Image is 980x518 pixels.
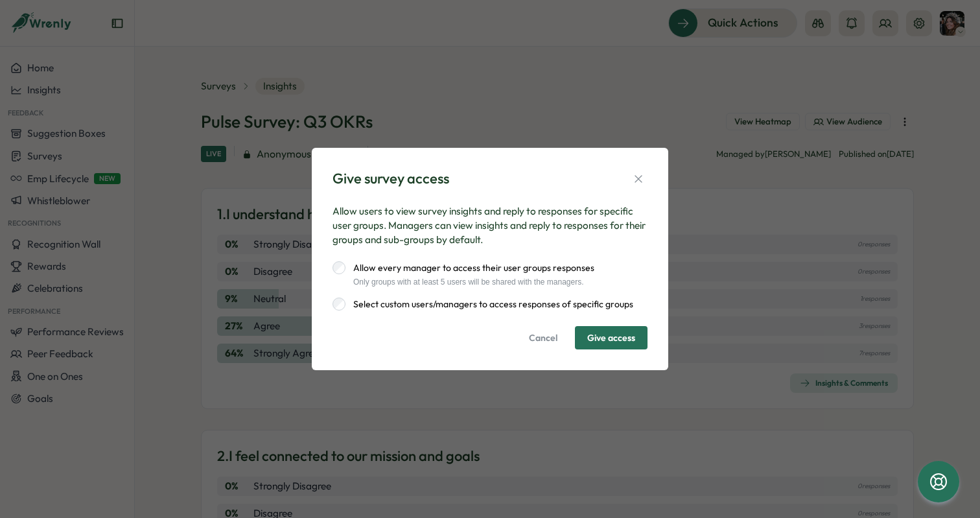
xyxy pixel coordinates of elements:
[587,327,635,349] span: Give access
[517,326,570,349] button: Cancel
[345,277,594,287] div: Only groups with at least 5 users will be shared with the managers.
[332,204,647,247] p: Allow users to view survey insights and reply to responses for specific user groups. Managers can...
[332,169,449,189] div: Give survey access
[345,298,633,311] label: Select custom users/managers to access responses of specific groups
[575,326,647,349] button: Give access
[529,327,557,349] span: Cancel
[345,261,594,274] label: Allow every manager to access their user groups responses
